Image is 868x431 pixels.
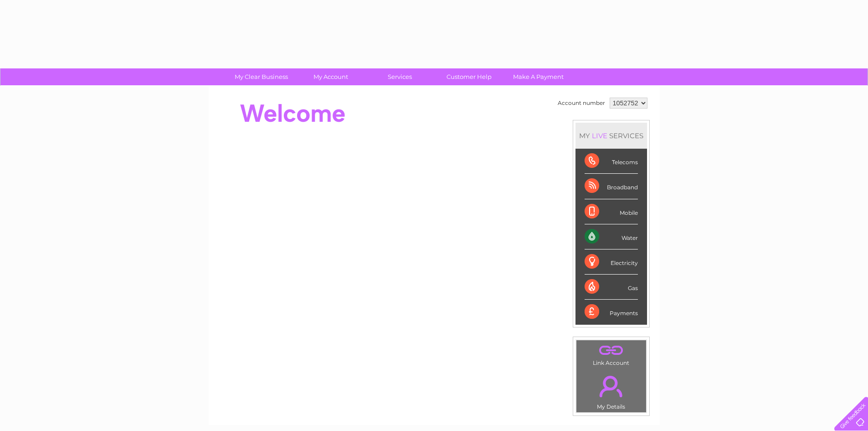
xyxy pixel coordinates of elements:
[585,149,638,174] div: Telecoms
[575,123,647,149] div: MY SERVICES
[293,68,368,85] a: My Account
[585,199,638,224] div: Mobile
[585,224,638,249] div: Water
[576,368,647,413] td: My Details
[585,275,638,300] div: Gas
[224,68,299,85] a: My Clear Business
[576,340,647,369] td: Link Account
[590,131,609,140] div: LIVE
[579,343,644,358] a: .
[585,249,638,275] div: Electricity
[585,174,638,199] div: Broadband
[501,68,576,85] a: Make A Payment
[431,68,507,85] a: Customer Help
[362,68,437,85] a: Services
[585,300,638,324] div: Payments
[555,95,607,111] td: Account number
[579,370,644,402] a: .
